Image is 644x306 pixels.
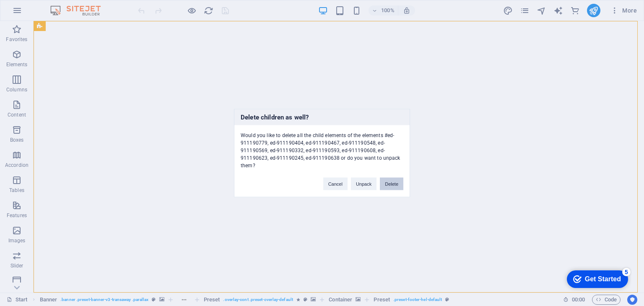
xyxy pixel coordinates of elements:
[234,125,410,169] div: Would you like to delete all the child elements of the elements #ed-911190779, ed-911190404, ed-9...
[351,178,377,190] button: Unpack
[323,178,348,190] button: Cancel
[62,2,70,10] div: 5
[7,4,68,22] div: Get Started 5 items remaining, 0% complete
[234,109,410,125] h3: Delete children as well?
[25,9,61,17] div: Get Started
[380,178,403,190] button: Delete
